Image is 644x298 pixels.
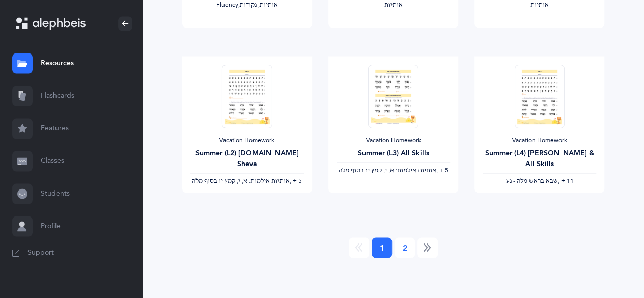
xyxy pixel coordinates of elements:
a: 2 [395,237,415,258]
div: Vacation Homework [483,136,596,144]
div: Summer (L2) [DOMAIN_NAME] Sheva [190,148,304,169]
div: Summer (L3) All Skills [337,148,450,158]
span: ‫שבא בראש מלה - נע‬ [506,177,557,184]
a: 1 [372,237,392,258]
a: Next [417,237,438,258]
div: Summer (L4) [PERSON_NAME] & All Skills [483,148,596,169]
span: ‫אותיות, נקודות‬ [240,1,278,8]
div: ‪, + 11‬ [483,177,596,185]
div: Vacation Homework [337,136,450,144]
img: Summer_L3_Skills.Sheva_EN_thumbnail_1718594470.png [368,64,418,128]
span: Fluency, [216,1,240,8]
img: Summer_L4_Skills.Sheva_EN_thumbnail_1747333930.png [515,64,565,128]
span: Support [27,248,54,258]
div: ‪, + 5‬ [190,177,304,185]
span: ‫אותיות‬ [384,1,402,8]
span: ‫אותיות‬ [530,1,549,8]
iframe: Drift Widget Chat Controller [593,247,632,286]
img: Summer_L2_Fluency.Skills.No_Sheva_EN_thumbnail_1718594438.png [222,64,272,128]
div: ‪, + 5‬ [337,166,450,174]
span: ‫אותיות אילמות: א, י, קמץ יו בסוף מלה‬ [338,166,436,173]
span: ‫אותיות אילמות: א, י, קמץ יו בסוף מלה‬ [192,177,290,184]
div: Vacation Homework [190,136,304,144]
